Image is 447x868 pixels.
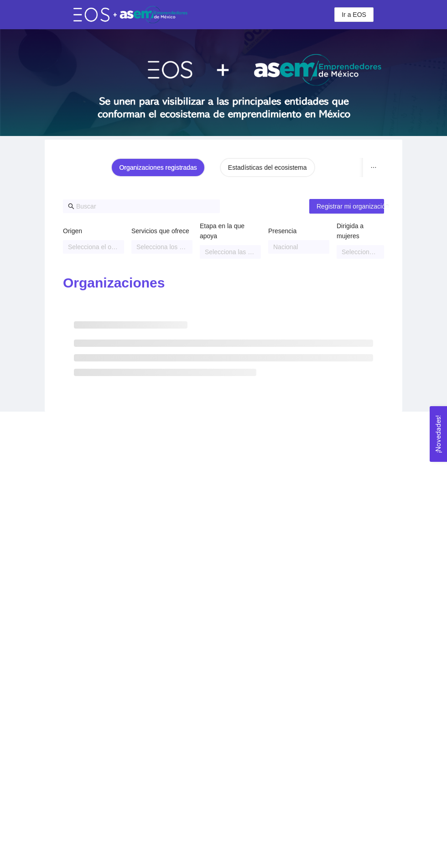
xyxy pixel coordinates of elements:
label: Etapa en la que apoya [200,221,261,241]
h2: Organizaciones [63,274,384,293]
span: ellipsis [370,164,377,171]
div: Estadísticas del ecosistema [228,162,307,173]
label: Dirigida a mujeres [337,221,384,241]
label: Presencia [268,226,296,236]
button: ellipsis [363,158,384,177]
input: Buscar [76,201,215,211]
span: Registrar mi organización [317,201,389,211]
span: search [68,203,74,209]
button: Ir a EOS [334,7,374,22]
label: Origen [63,226,82,236]
img: eos-asem-logo.38b026ae.png [73,6,187,23]
div: Organizaciones registradas [119,162,197,173]
button: Open Feedback Widget [430,406,447,462]
button: Registrar mi organización [309,199,384,214]
label: Servicios que ofrece [131,226,189,236]
span: Ir a EOS [342,10,366,20]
